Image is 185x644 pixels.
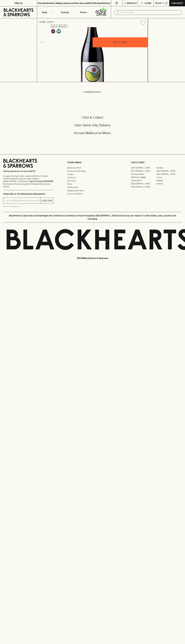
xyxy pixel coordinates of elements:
a: Business & Bulk Gifting [67,169,118,173]
a: Terms & Conditions [67,192,118,195]
a: SHOP [47,21,53,23]
a: [GEOGRAPHIC_DATA] [131,182,156,185]
p: SUBSCRIBE [42,199,53,202]
a: [GEOGRAPHIC_DATA] [156,169,182,173]
a: [GEOGRAPHIC_DATA] [131,169,156,173]
p: Sibling owned and run since [DATE] [3,170,54,173]
a: Stores [74,6,93,18]
p: We will never spam you [3,205,54,208]
a: Brunswick West [131,173,156,176]
p: Loading products... [3,90,182,93]
a: Careers [67,173,118,176]
p: Shop [42,11,47,14]
p: OUR STORES [131,161,182,164]
a: Contact Us [67,176,118,179]
a: Braddon [156,166,182,169]
a: Geelong [156,179,182,182]
img: Lo-Fi [51,29,55,33]
h5: Click & Collect [3,115,182,120]
p: Subscribe to The Blackhearts Newsletter [3,192,54,195]
h5: Uber Same-Day Delivery [3,123,182,127]
input: e.g. jane@blackheartsandsparrows.com.au [5,199,40,203]
img: Vegan [57,29,61,33]
a: Prahran [156,182,182,185]
p: It is against the law to sell or supply alcohol to, or to obtain alcohol on behalf of a person un... [3,175,54,188]
a: Tastings [56,6,74,18]
a: [PERSON_NAME] [131,176,156,179]
p: Wishlist [127,2,137,5]
a: Made without the use of any animal products. [56,28,61,34]
p: ADD TO CART [113,41,127,44]
p: Blackhearts & Sparrows acknowledges the traditional Custodians of land throughout [GEOGRAPHIC_DAT... [5,214,180,220]
h5: Across Melbourne Metro [3,131,182,135]
p: Stores [80,11,87,14]
div: Call to action block [3,105,182,149]
p: FIND US [14,2,23,5]
button: Add to wishlist [139,19,147,26]
a: HOME [39,21,45,23]
a: Bottle Drop FAQ's [67,166,118,169]
button: Shop [37,6,56,18]
a: [GEOGRAPHIC_DATA] [156,173,182,176]
p: $0.00 [155,2,162,5]
button: Add to wishlist [50,25,68,28]
a: FAQ's [67,182,118,186]
p: OTHER AREAS [67,161,118,164]
p: 0 [166,2,167,4]
img: 41195.png [37,27,148,82]
button: ADD TO CART [93,37,148,47]
a: [GEOGRAPHIC_DATA] [131,185,156,188]
strong: Liquor License #32064953 [29,180,53,182]
a: [GEOGRAPHIC_DATA] [131,166,156,169]
a: Shipping Information [67,189,118,192]
a: Fitzroy North [131,179,156,182]
a: Fitzroy [156,176,182,179]
p: Login [145,2,151,5]
a: Privacy Policy [67,186,118,189]
p: Checkout [171,2,183,5]
input: Try "Pinot noir" [121,10,180,15]
p: Tastings [61,11,69,14]
a: Some may call it natural, others minimum intervention, either way, it’s hands off & maybe even a ... [50,28,56,34]
button: SUBSCRIBE [41,198,54,203]
a: Gift Cards [67,179,118,182]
